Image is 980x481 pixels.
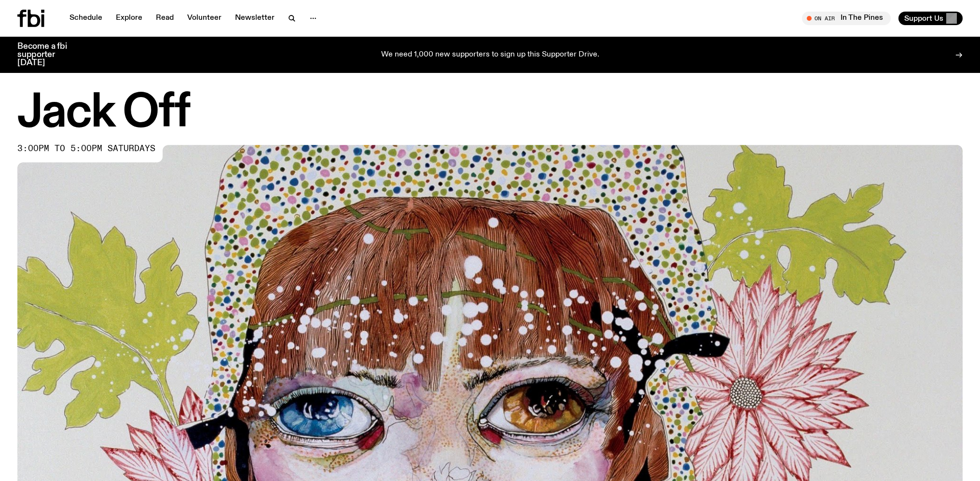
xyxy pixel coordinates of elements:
span: Support Us [904,14,943,23]
a: Schedule [64,12,108,25]
a: Explore [110,12,148,25]
a: Volunteer [181,12,227,25]
a: Newsletter [229,12,280,25]
h1: Jack Off [17,92,963,135]
button: On AirIn The Pines [802,12,891,25]
span: 3:00pm to 5:00pm saturdays [17,145,155,153]
p: We need 1,000 new supporters to sign up this Supporter Drive. [381,51,599,59]
button: Support Us [898,12,963,25]
h3: Become a fbi supporter [DATE] [17,42,79,67]
a: Read [150,12,179,25]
